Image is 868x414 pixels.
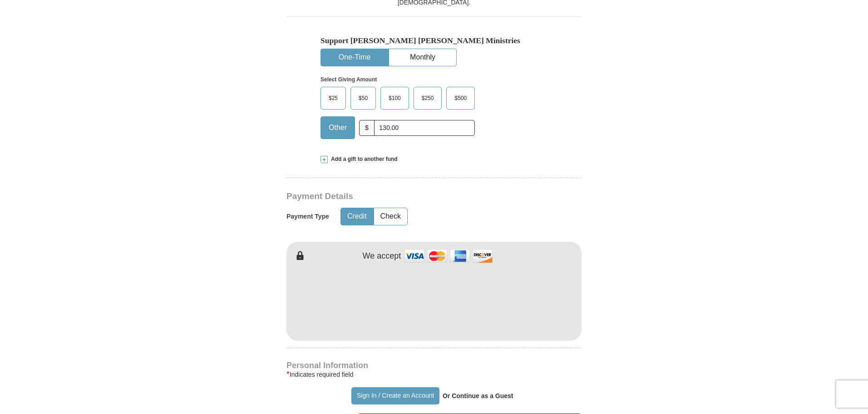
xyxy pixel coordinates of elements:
span: $100 [384,91,405,105]
button: Credit [341,208,373,225]
h5: Payment Type [286,213,329,220]
span: $250 [417,91,439,105]
span: Other [324,121,351,135]
h4: We accept [363,251,401,261]
img: credit cards accepted [403,246,494,266]
input: Other Amount [374,120,475,136]
button: Check [374,208,407,225]
h5: Support [PERSON_NAME] [PERSON_NAME] Ministries [321,36,547,45]
span: Add a gift to another fund [328,155,398,163]
h3: Payment Details [286,191,518,202]
span: $500 [450,91,471,105]
span: $ [359,120,375,136]
button: Sign In / Create an Account [351,387,439,404]
strong: Select Giving Amount [321,76,377,83]
span: $50 [354,91,372,105]
span: $25 [324,91,342,105]
button: Monthly [389,49,456,66]
h4: Personal Information [286,362,582,369]
button: One-Time [321,49,388,66]
div: Indicates required field [286,369,582,380]
strong: Or Continue as a Guest [443,392,513,399]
